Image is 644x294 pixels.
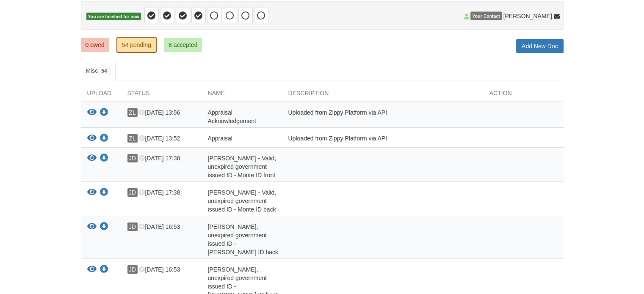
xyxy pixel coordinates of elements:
[100,110,108,116] a: Download Appraisal Acknowledgement
[87,265,97,274] button: View Janet Dolph - Valid, unexpired government issued ID - Janet ID front
[87,108,97,117] button: View Appraisal Acknowledgement
[282,108,483,125] div: Uploaded from Zippy Platform via API
[139,223,180,230] span: [DATE] 16:53
[208,109,256,124] span: Appraisal Acknowledgement
[127,134,138,143] span: ZL
[81,62,116,80] a: Misc
[139,155,180,162] span: [DATE] 17:38
[87,154,97,163] button: View Monte Carpenter - Valid, unexpired government issued ID - Monte ID front
[139,109,180,116] span: [DATE] 13:56
[87,134,97,143] button: View Appraisal
[208,189,276,213] span: [PERSON_NAME] - Valid, unexpired government issued ID - Monte ID back
[208,223,279,256] span: [PERSON_NAME], unexpired government issued ID - [PERSON_NAME] ID back
[127,154,138,162] span: JD
[208,155,276,179] span: [PERSON_NAME] - Valid, unexpired government issued ID - Monte ID front
[127,108,138,117] span: ZL
[516,39,564,53] a: Add New Doc
[208,135,232,142] span: Appraisal
[81,89,121,102] div: Upload
[100,155,108,162] a: Download Monte Carpenter - Valid, unexpired government issued ID - Monte ID front
[121,89,202,102] div: Status
[139,135,180,142] span: [DATE] 13:52
[100,267,108,273] a: Download Janet Dolph - Valid, unexpired government issued ID - Janet ID front
[282,89,483,102] div: Description
[116,37,157,53] a: 54 pending
[127,265,138,274] span: JD
[98,67,110,75] span: 54
[470,12,501,20] span: Your Contact
[139,189,180,196] span: [DATE] 17:38
[87,223,97,231] button: View Janet Dolph - Valid, unexpired government issued ID - Janet ID back
[483,89,564,102] div: Action
[127,188,138,197] span: JD
[81,38,109,52] a: 0 owed
[87,188,97,197] button: View Monte Carpenter - Valid, unexpired government issued ID - Monte ID back
[503,12,552,20] span: [PERSON_NAME]
[86,13,141,21] span: You are finished for now
[127,223,138,231] span: JD
[139,266,180,273] span: [DATE] 16:53
[100,190,108,196] a: Download Monte Carpenter - Valid, unexpired government issued ID - Monte ID back
[282,134,483,145] div: Uploaded from Zippy Platform via API
[100,224,108,231] a: Download Janet Dolph - Valid, unexpired government issued ID - Janet ID back
[164,38,202,52] a: 8 accepted
[100,135,108,142] a: Download Appraisal
[202,89,282,102] div: Name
